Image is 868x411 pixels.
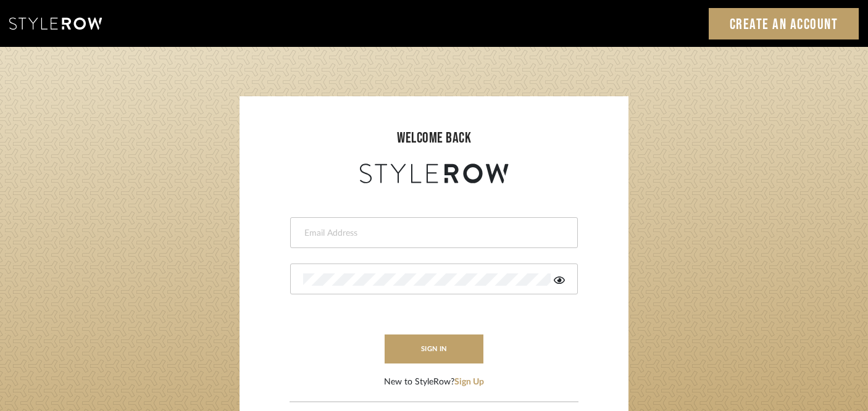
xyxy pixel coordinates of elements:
[709,8,859,39] a: Create an Account
[252,127,616,149] div: welcome back
[384,376,484,389] div: New to StyleRow?
[454,376,484,389] button: Sign Up
[303,227,562,239] input: Email Address
[385,334,483,363] button: sign in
